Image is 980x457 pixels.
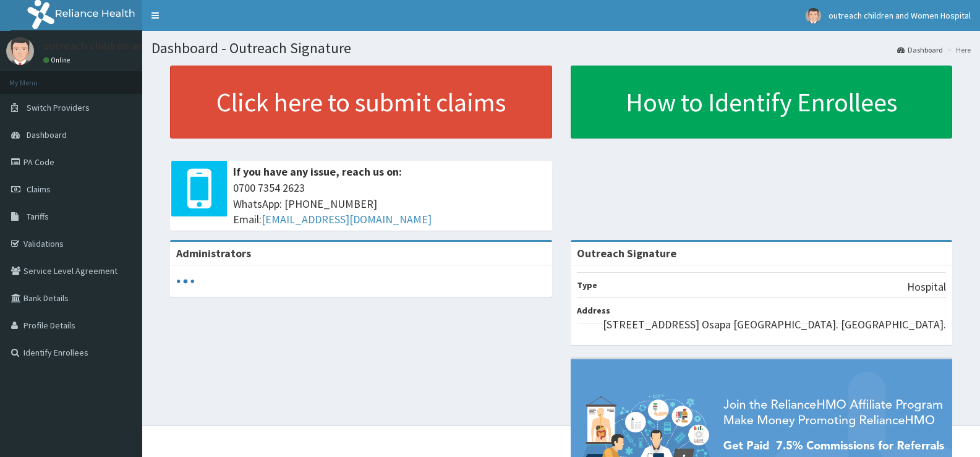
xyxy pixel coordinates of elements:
span: outreach children and Women Hospital [829,10,971,21]
span: Switch Providers [27,102,90,113]
a: Click here to submit claims [170,66,552,139]
span: Tariffs [27,211,49,222]
span: Claims [27,184,51,195]
b: Address [577,305,610,316]
b: If you have any issue, reach us on: [233,164,402,179]
img: User Image [806,8,821,23]
p: Hospital [907,279,946,295]
span: 0700 7354 2623 WhatsApp: [PHONE_NUMBER] Email: [233,180,546,228]
b: Type [577,280,597,291]
b: Administrators [176,246,251,260]
p: outreach children and Women Hospital [43,40,231,51]
a: Online [43,56,73,64]
a: Dashboard [897,45,943,55]
h1: Dashboard - Outreach Signature [151,40,971,56]
a: [EMAIL_ADDRESS][DOMAIN_NAME] [262,212,432,226]
li: Here [944,45,971,55]
span: Dashboard [27,129,67,140]
a: How to Identify Enrollees [571,66,953,139]
img: User Image [6,37,34,65]
svg: audio-loading [176,272,195,291]
p: [STREET_ADDRESS] Osapa [GEOGRAPHIC_DATA]. [GEOGRAPHIC_DATA]. [603,317,946,333]
strong: Outreach Signature [577,246,676,260]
